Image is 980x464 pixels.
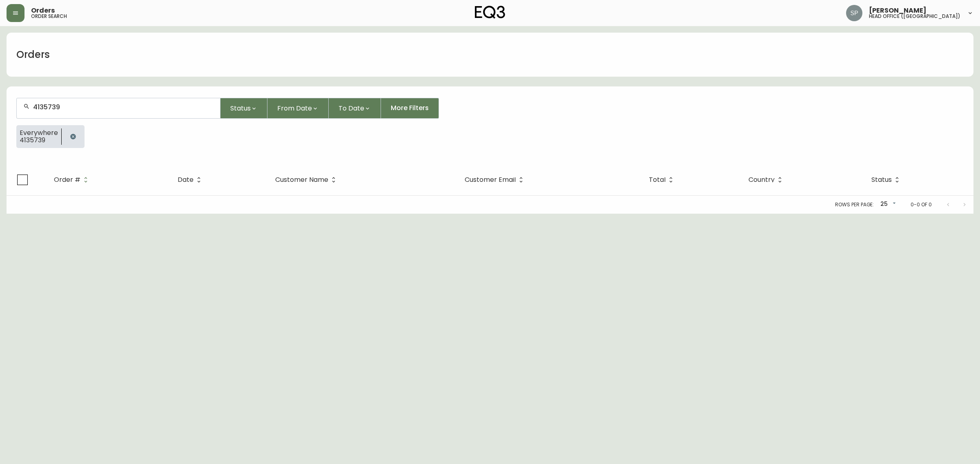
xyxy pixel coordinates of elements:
[54,177,80,182] span: Order #
[475,6,505,19] img: logo
[178,176,204,183] span: Date
[877,198,898,211] div: 25
[381,98,439,119] button: More Filters
[748,177,775,182] span: Country
[339,103,364,113] span: To Date
[16,48,50,62] h1: Orders
[267,98,329,119] button: From Date
[220,98,267,119] button: Status
[31,14,67,19] h5: order search
[275,176,339,183] span: Customer Name
[465,177,516,182] span: Customer Email
[911,201,932,208] p: 0-0 of 0
[748,176,785,183] span: Country
[20,129,58,137] span: Everywhere
[871,176,902,183] span: Status
[31,7,55,14] span: Orders
[869,14,960,19] h5: head office ([GEOGRAPHIC_DATA])
[275,177,328,182] span: Customer Name
[329,98,381,119] button: To Date
[649,176,676,183] span: Total
[33,103,214,111] input: Search
[835,201,874,208] p: Rows per page:
[277,103,312,113] span: From Date
[20,137,58,144] span: 4135739
[230,103,251,113] span: Status
[465,176,526,183] span: Customer Email
[178,177,194,182] span: Date
[846,5,862,21] img: 0cb179e7bf3690758a1aaa5f0aafa0b4
[871,177,892,182] span: Status
[391,104,429,113] span: More Filters
[54,176,91,183] span: Order #
[649,177,666,182] span: Total
[869,7,927,14] span: [PERSON_NAME]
